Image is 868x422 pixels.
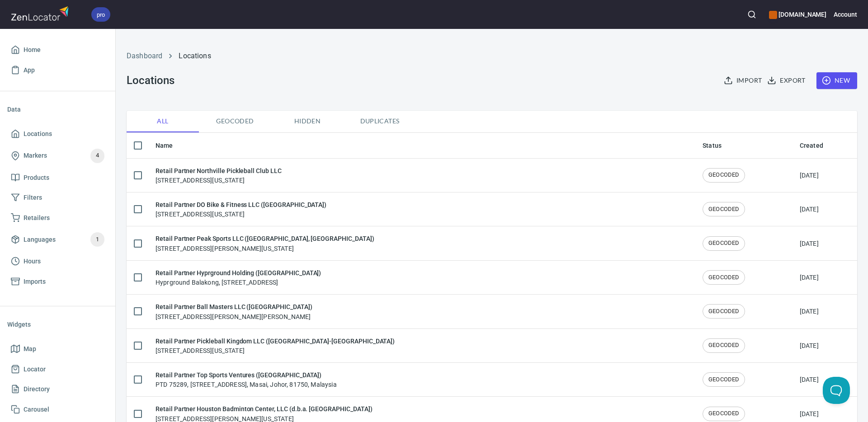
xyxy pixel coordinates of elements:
[7,188,108,208] a: Filters
[11,4,71,23] img: zenlocator
[703,307,745,316] span: GEOCODED
[24,212,50,224] span: Retailers
[800,205,819,214] div: [DATE]
[7,40,108,60] a: Home
[834,5,857,24] button: Account
[24,192,42,203] span: Filters
[24,65,35,76] span: App
[24,256,41,267] span: Hours
[703,239,745,248] span: GEOCODED
[156,200,326,219] div: [STREET_ADDRESS][US_STATE]
[91,10,110,19] span: pro
[7,251,108,272] a: Hours
[742,5,762,24] button: Search
[823,377,850,404] iframe: Help Scout Beacon - Open
[24,128,52,140] span: Locations
[7,208,108,228] a: Retailers
[7,272,108,292] a: Imports
[90,234,104,245] span: 1
[7,228,108,251] a: Languages1
[179,52,211,60] a: Locations
[24,44,41,56] span: Home
[834,9,857,19] h6: Account
[703,205,745,214] span: GEOCODED
[156,302,312,321] div: [STREET_ADDRESS][PERSON_NAME][PERSON_NAME]
[703,375,745,384] span: GEOCODED
[7,144,108,168] a: Markers4
[277,116,338,127] span: Hidden
[800,375,819,384] div: [DATE]
[824,75,850,86] span: New
[349,116,410,127] span: Duplicates
[24,343,36,355] span: Map
[156,200,326,210] h6: Retail Partner DO Bike & Fitness LLC ([GEOGRAPHIC_DATA])
[800,341,819,350] div: [DATE]
[816,72,857,89] button: New
[127,51,857,61] nav: breadcrumb
[7,98,108,120] li: Data
[127,52,162,60] a: Dashboard
[726,75,762,86] span: Import
[156,166,282,176] h6: Retail Partner Northville Pickleball Club LLC
[695,133,793,159] th: Status
[703,341,745,350] span: GEOCODED
[156,370,337,380] h6: Retail Partner Top Sports Ventures ([GEOGRAPHIC_DATA])
[7,124,108,144] a: Locations
[703,409,745,418] span: GEOCODED
[204,116,266,127] span: Geocoded
[156,370,337,389] div: PTD 75289, [STREET_ADDRESS], Masai, Johor, 81750, Malaysia
[156,268,321,278] h6: Retail Partner Hyprground Holding ([GEOGRAPHIC_DATA])
[91,7,110,22] div: pro
[800,409,819,418] div: [DATE]
[769,75,805,86] span: Export
[24,276,46,287] span: Imports
[132,116,193,127] span: All
[800,239,819,248] div: [DATE]
[800,171,819,180] div: [DATE]
[769,11,777,19] button: color-CE600E
[156,166,282,185] div: [STREET_ADDRESS][US_STATE]
[156,234,374,244] h6: Retail Partner Peak Sports LLC ([GEOGRAPHIC_DATA], [GEOGRAPHIC_DATA])
[703,171,745,179] span: GEOCODED
[156,268,321,287] div: Hyprground Balakong, [STREET_ADDRESS]
[24,150,47,161] span: Markers
[800,273,819,282] div: [DATE]
[24,384,50,395] span: Directory
[765,72,809,89] button: Export
[7,359,108,380] a: Locator
[722,72,765,89] button: Import
[703,273,745,282] span: GEOCODED
[156,234,374,253] div: [STREET_ADDRESS][PERSON_NAME][US_STATE]
[127,74,174,87] h3: Locations
[769,9,826,19] h6: [DOMAIN_NAME]
[7,399,108,420] a: Carousel
[7,60,108,80] a: App
[800,307,819,316] div: [DATE]
[156,302,312,312] h6: Retail Partner Ball Masters LLC ([GEOGRAPHIC_DATA])
[24,234,56,245] span: Languages
[793,133,857,159] th: Created
[7,339,108,359] a: Map
[90,150,104,161] span: 4
[24,364,46,375] span: Locator
[156,404,372,414] h6: Retail Partner Houston Badminton Center, LLC (d.b.a. [GEOGRAPHIC_DATA])
[148,133,695,159] th: Name
[24,172,49,183] span: Products
[7,168,108,188] a: Products
[156,336,395,355] div: [STREET_ADDRESS][US_STATE]
[7,314,108,335] li: Widgets
[7,379,108,399] a: Directory
[156,336,395,346] h6: Retail Partner Pickleball Kingdom LLC ([GEOGRAPHIC_DATA]-[GEOGRAPHIC_DATA])
[24,404,49,415] span: Carousel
